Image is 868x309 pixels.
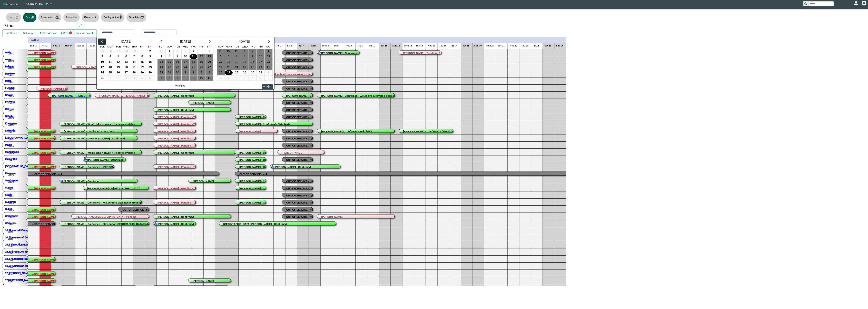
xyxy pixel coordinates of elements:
[122,70,130,75] button: 27
[182,59,189,65] div: 17
[138,59,146,65] button: 15
[241,54,249,59] button: 8
[174,75,182,81] button: 7
[106,70,114,75] div: 25
[265,65,273,70] button: 25
[114,59,122,65] button: 12
[199,45,203,48] span: Fri
[217,49,225,54] button: 26
[174,54,181,59] div: 9
[130,49,138,54] div: 29
[182,65,190,70] button: 24
[190,54,197,59] div: 11
[157,49,165,54] div: 29
[198,65,205,70] div: 26
[157,75,165,81] button: 5
[242,45,248,48] span: Wed
[257,65,264,70] div: 24
[98,54,106,59] button: 3
[146,65,154,70] button: 23
[166,65,174,70] button: 22
[217,49,225,54] div: 26
[241,59,249,65] button: 15
[166,75,174,81] button: 6
[106,49,114,54] button: 26
[122,70,130,75] div: 27
[174,70,182,75] button: 30
[249,59,257,65] button: 16
[265,54,273,59] button: 11
[191,45,196,48] span: Thu
[265,75,273,81] button: 8
[157,65,165,70] div: 21
[266,45,271,48] span: Sat
[157,39,165,45] button: chevron left
[130,65,138,70] button: 21
[114,59,122,65] div: 12
[190,70,198,75] button: 2
[219,40,222,43] svg: chevron left
[217,75,225,81] div: 2
[233,65,241,70] div: 21
[98,75,106,81] button: 31
[114,75,122,81] div: 2
[157,59,165,65] button: 14
[217,59,225,65] button: 12
[106,54,114,59] div: 4
[146,59,154,65] div: 16
[106,75,114,81] button: 1
[233,59,241,65] div: 14
[233,49,241,54] button: 28
[241,65,249,70] div: 22
[165,39,206,45] div: [DATE]
[182,54,190,59] button: 10
[233,59,241,65] button: 14
[149,40,152,43] svg: chevron right
[182,70,189,75] div: 1
[205,65,213,70] div: 27
[122,54,130,59] div: 6
[114,54,122,59] button: 5
[157,49,165,54] button: 29
[198,49,205,54] div: 5
[182,75,190,81] button: 8
[106,59,114,65] button: 11
[205,54,213,59] button: 13
[114,70,122,75] div: 26
[205,59,213,65] div: 20
[249,70,257,75] div: 30
[233,75,241,81] div: 4
[217,65,225,70] div: 19
[249,49,257,54] button: 2
[257,75,265,81] button: 7
[166,49,173,54] div: 1
[174,70,181,75] div: 30
[123,45,129,48] span: Wed
[241,65,249,70] button: 22
[267,40,271,43] svg: chevron right
[106,65,114,70] div: 18
[122,65,130,70] div: 20
[157,54,165,59] div: 7
[225,54,233,59] button: 6
[174,49,181,54] div: 2
[107,45,113,48] span: Mon
[198,59,205,65] div: 19
[157,65,165,70] button: 21
[265,59,273,65] button: 18
[233,70,241,75] button: 28
[205,75,213,81] div: 11
[241,59,249,65] div: 15
[146,75,154,81] div: 6
[114,65,122,70] button: 19
[166,54,174,59] button: 8
[166,70,173,75] div: 29
[217,54,225,59] div: 5
[241,54,249,59] div: 8
[114,49,122,54] button: 27
[257,54,264,59] div: 10
[157,70,165,75] div: 28
[146,59,154,65] button: 16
